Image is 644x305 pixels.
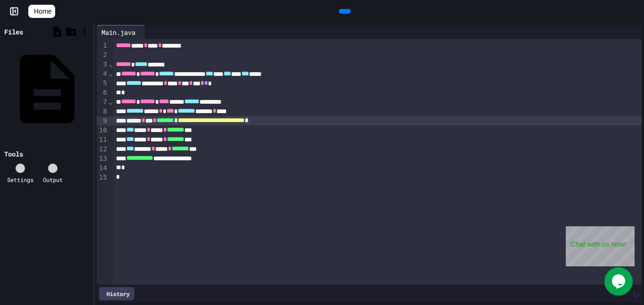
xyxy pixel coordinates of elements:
div: Main.java [97,27,140,37]
div: Files [4,27,23,37]
div: Settings [7,175,33,184]
iframe: chat widget [566,226,635,266]
div: 2 [97,50,108,60]
div: 10 [97,126,108,135]
div: Output [43,175,63,184]
div: 12 [97,145,108,154]
div: 7 [97,98,108,107]
div: 3 [97,60,108,69]
div: History [99,287,134,300]
div: 6 [97,88,108,98]
div: 8 [97,107,108,116]
div: 9 [97,116,108,126]
div: 1 [97,41,108,50]
span: Fold line [108,60,113,68]
iframe: chat widget [604,267,635,296]
span: Fold line [108,98,113,106]
div: 14 [97,164,108,173]
div: 15 [97,173,108,182]
div: Main.java [97,25,145,39]
div: 5 [97,79,108,88]
div: 13 [97,154,108,164]
a: Home [28,5,55,18]
span: Fold line [108,70,113,77]
div: 4 [97,69,108,79]
span: Home [34,7,51,16]
div: Tools [4,149,23,159]
div: 11 [97,135,108,145]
